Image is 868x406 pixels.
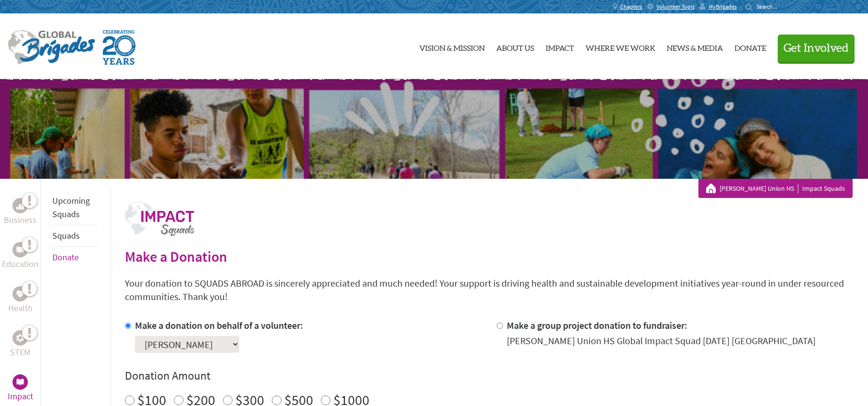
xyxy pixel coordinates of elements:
li: Squads [52,225,98,247]
p: Education [2,257,38,271]
a: About Us [496,22,534,71]
span: Volunteer Tools [657,3,695,11]
a: Donate [52,252,79,263]
li: Donate [52,247,98,268]
a: Donate [734,22,766,71]
img: Global Brigades Celebrating 20 Years [103,30,135,65]
a: Squads [52,230,80,241]
a: BusinessBusiness [4,198,37,227]
p: Business [4,213,37,227]
img: Education [16,246,24,253]
input: Search... [757,3,784,10]
p: Health [8,302,33,315]
p: Impact [8,390,33,403]
a: [PERSON_NAME] Union HS [720,184,798,193]
div: [PERSON_NAME] Union HS Global Impact Squad [DATE] [GEOGRAPHIC_DATA] [507,334,816,348]
a: STEMSTEM [10,330,30,359]
a: EducationEducation [2,242,38,271]
div: STEM [12,330,28,346]
div: Impact Squads [706,184,845,193]
a: ImpactImpact [8,374,33,403]
a: Vision & Mission [419,22,485,71]
label: Make a donation on behalf of a volunteer: [135,319,303,331]
li: Upcoming Squads [52,190,98,225]
span: Chapters [620,3,642,11]
a: Where We Work [586,22,655,71]
h4: Donation Amount [125,368,853,383]
button: Get Involved [778,35,855,62]
div: Education [12,242,28,257]
img: Impact [16,379,24,385]
a: HealthHealth [8,286,33,315]
span: MyBrigades [709,3,737,11]
img: Global Brigades Logo [8,30,95,65]
img: Health [16,290,24,297]
a: Upcoming Squads [52,195,90,220]
div: Business [12,198,28,213]
div: Impact [12,374,28,390]
p: STEM [10,346,30,359]
a: Impact [546,22,574,71]
label: Make a group project donation to fundraiser: [507,319,687,331]
p: Your donation to SQUADS ABROAD is sincerely appreciated and much needed! Your support is driving ... [125,277,853,303]
div: Health [12,286,28,302]
img: STEM [16,334,24,342]
span: Get Involved [783,43,849,54]
h2: Make a Donation [125,248,853,265]
img: Business [16,202,24,209]
a: News & Media [667,22,723,71]
img: logo-impact.png [125,202,194,236]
